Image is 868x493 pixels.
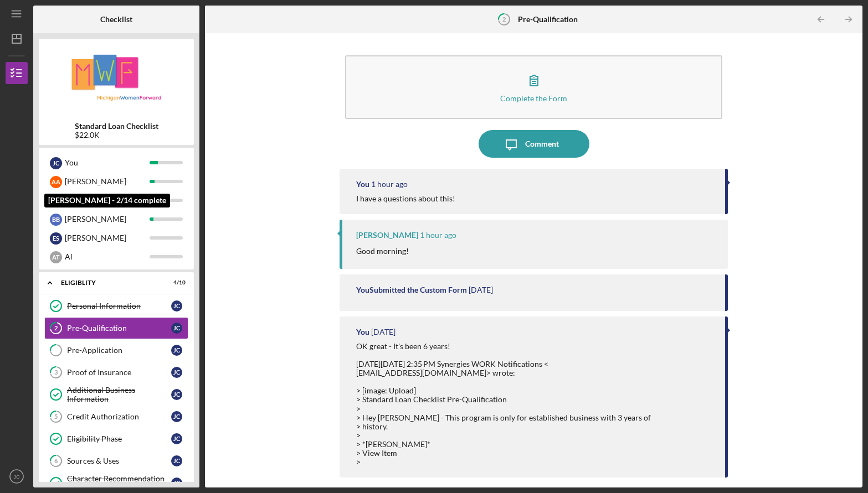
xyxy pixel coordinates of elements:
div: Character Recommendation Letter [67,474,171,492]
a: Eligibility PhaseJC [44,428,188,450]
div: Pre-Qualification [67,324,171,333]
tspan: 2 [502,15,506,23]
div: J C [171,389,182,400]
p: Good morning! [356,245,409,257]
tspan: 2 [54,325,58,332]
div: J C [171,323,182,334]
div: E S [50,232,62,245]
div: Complete the Form [500,94,567,102]
div: J C [171,433,182,444]
div: Al [65,247,150,266]
div: Additional Business Information [67,386,171,403]
div: [PERSON_NAME] [65,172,150,191]
img: Product logo [39,44,194,111]
a: 5Credit AuthorizationJC [44,406,188,428]
b: Standard Loan Checklist [75,122,158,131]
div: Eligibility Phase [67,434,171,443]
a: Pre-ApplicationJC [44,339,188,361]
a: 3Proof of InsuranceJC [44,361,188,383]
button: JC [6,465,28,487]
div: [PERSON_NAME] [65,229,150,247]
tspan: 6 [54,458,58,465]
div: OK great - It's been 6 years! [DATE][DATE] 2:35 PM Synergies WORK Notifications < [EMAIL_ADDRESS]... [356,342,651,466]
tspan: 5 [54,413,58,421]
text: JC [13,474,20,480]
div: 4 / 10 [166,279,186,286]
div: J C [171,411,182,422]
div: You [65,153,150,172]
time: 2025-07-01 23:15 [469,286,493,294]
button: Comment [479,130,589,158]
a: Personal InformationJC [44,295,188,317]
div: Pre-Application [67,346,171,355]
div: B B [50,214,62,226]
div: [PERSON_NAME] [65,191,150,210]
div: A A [50,176,62,188]
a: Additional Business InformationJC [44,383,188,406]
div: J C [171,300,182,312]
div: J C [171,345,182,356]
div: [PERSON_NAME] [356,231,418,240]
div: [PERSON_NAME] [65,210,150,229]
div: A T [50,251,62,263]
a: 2Pre-QualificationJC [44,317,188,339]
div: A V [50,195,62,207]
time: 2025-06-18 19:36 [371,328,396,336]
div: Sources & Uses [67,456,171,465]
div: J C [171,367,182,378]
div: Credit Authorization [67,412,171,421]
div: Comment [525,130,559,158]
div: Proof of Insurance [67,368,171,377]
div: J C [50,157,62,169]
div: You Submitted the Custom Form [356,286,467,294]
div: Eligiblity [61,279,158,286]
b: Checklist [100,15,132,24]
a: 6Sources & UsesJC [44,450,188,472]
b: Pre-Qualification [518,15,578,24]
tspan: 3 [54,369,58,376]
div: J C [171,478,182,489]
div: You [356,328,369,336]
div: I have a questions about this! [356,194,455,203]
div: J C [171,455,182,466]
time: 2025-08-11 15:32 [420,231,456,240]
div: You [356,180,369,189]
time: 2025-08-11 15:53 [371,180,408,189]
div: $22.0K [75,131,158,139]
div: Personal Information [67,302,171,310]
button: Complete the Form [345,55,722,119]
